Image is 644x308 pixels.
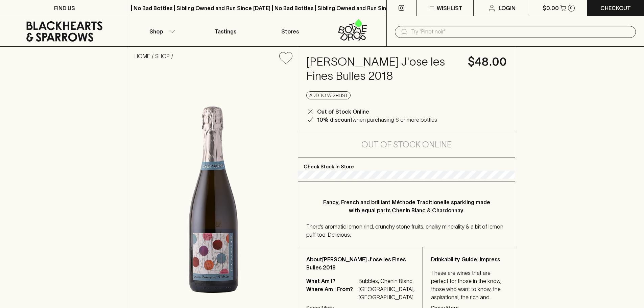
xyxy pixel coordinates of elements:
h4: [PERSON_NAME] J'ose les Fines Bulles 2018 [306,55,460,83]
h5: Out of Stock Online [361,139,452,150]
p: These are wines that are perfect for those in the know, those who want to know, the aspirational,... [431,269,507,301]
b: Drinkability Guide: Impress [431,256,500,262]
h4: $48.00 [468,55,507,69]
p: Bubbles, Chenin Blanc [359,277,414,285]
p: 0 [570,6,573,10]
p: Login [499,4,516,12]
p: Checkout [600,4,631,12]
p: Fancy, French and brilliant Méthode Traditionelle sparkling made with equal parts Chenin Blanc & ... [320,198,493,214]
p: [GEOGRAPHIC_DATA], [GEOGRAPHIC_DATA] [359,285,414,301]
button: Add to wishlist [277,49,295,67]
p: What Am I? [306,277,357,285]
p: when purchasing 6 or more bottles [317,116,437,124]
p: Tastings [215,27,236,35]
p: Check Stock In Store [298,158,515,171]
a: SHOP [155,53,170,59]
a: HOME [135,53,150,59]
span: There’s aromatic lemon rind, crunchy stone fruits, chalky minerality & a bit of lemon puff too. D... [306,223,503,238]
p: Stores [281,27,299,35]
p: FIND US [54,4,75,12]
button: Shop [129,16,193,46]
p: Out of Stock Online [317,108,369,116]
a: Stores [258,16,322,46]
a: Tastings [193,16,258,46]
p: Wishlist [437,4,462,12]
p: Where Am I From? [306,285,357,301]
p: Shop [149,27,163,35]
b: 10% discount [317,117,353,123]
input: Try "Pinot noir" [411,26,630,37]
button: Add to wishlist [306,91,351,99]
p: $0.00 [543,4,559,12]
p: About [PERSON_NAME] J'ose les Fines Bulles 2018 [306,255,414,271]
